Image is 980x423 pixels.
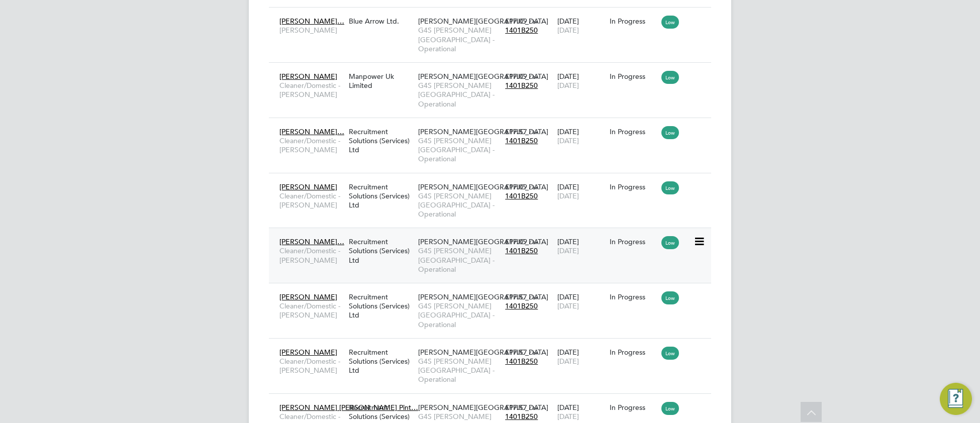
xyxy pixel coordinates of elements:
div: [DATE] [555,67,607,95]
span: Low [661,181,679,194]
span: [PERSON_NAME][GEOGRAPHIC_DATA] [418,403,548,412]
span: [DATE] [557,191,579,200]
div: [DATE] [555,287,607,315]
span: G4S [PERSON_NAME][GEOGRAPHIC_DATA] - Operational [418,26,500,53]
span: 1401B250 [505,412,538,421]
a: [PERSON_NAME]…[PERSON_NAME]Blue Arrow Ltd.[PERSON_NAME][GEOGRAPHIC_DATA]G4S [PERSON_NAME][GEOGRAP... [277,11,711,20]
div: In Progress [610,17,657,26]
span: [DATE] [557,26,579,35]
button: Engage Resource Center [940,383,972,415]
span: / hr [529,404,538,411]
a: [PERSON_NAME]…Cleaner/Domestic - [PERSON_NAME]Recruitment Solutions (Services) Ltd[PERSON_NAME][G... [277,122,711,130]
span: 1401B250 [505,191,538,200]
span: Cleaner/Domestic - [PERSON_NAME] [279,136,344,154]
span: G4S [PERSON_NAME][GEOGRAPHIC_DATA] - Operational [418,81,500,109]
span: Low [661,291,679,304]
span: £17.57 [505,292,527,301]
span: [DATE] [557,357,579,366]
span: 1401B250 [505,26,538,35]
a: [PERSON_NAME]…Cleaner/Domestic - [PERSON_NAME]Recruitment Solutions (Services) Ltd[PERSON_NAME][G... [277,232,711,240]
span: / hr [529,128,538,136]
span: [PERSON_NAME] [279,72,337,81]
a: [PERSON_NAME]Cleaner/Domestic - [PERSON_NAME]Manpower Uk Limited[PERSON_NAME][GEOGRAPHIC_DATA]G4S... [277,66,711,75]
span: [PERSON_NAME][GEOGRAPHIC_DATA] [418,127,548,136]
div: Manpower Uk Limited [346,67,416,95]
span: [PERSON_NAME][GEOGRAPHIC_DATA] [418,237,548,246]
div: In Progress [610,182,657,191]
span: / hr [529,293,538,301]
span: G4S [PERSON_NAME][GEOGRAPHIC_DATA] - Operational [418,191,500,219]
span: 1401B250 [505,81,538,90]
span: [DATE] [557,412,579,421]
span: £17.09 [505,182,527,191]
span: Cleaner/Domestic - [PERSON_NAME] [279,191,344,209]
div: In Progress [610,292,657,301]
span: Low [661,126,679,139]
span: [PERSON_NAME] [PERSON_NAME] Pint… [279,403,418,412]
span: Low [661,236,679,249]
div: [DATE] [555,122,607,150]
div: Blue Arrow Ltd. [346,12,416,31]
span: 1401B250 [505,357,538,366]
div: In Progress [610,72,657,81]
span: [PERSON_NAME]… [279,17,344,26]
div: Recruitment Solutions (Services) Ltd [346,177,416,215]
a: [PERSON_NAME]Cleaner/Domestic - [PERSON_NAME]Recruitment Solutions (Services) Ltd[PERSON_NAME][GE... [277,287,711,295]
span: 1401B250 [505,246,538,255]
span: / hr [529,238,538,246]
span: G4S [PERSON_NAME][GEOGRAPHIC_DATA] - Operational [418,136,500,164]
a: [PERSON_NAME]Cleaner/Domestic - [PERSON_NAME]Recruitment Solutions (Services) Ltd[PERSON_NAME][GE... [277,177,711,185]
span: 1401B250 [505,301,538,310]
span: [PERSON_NAME][GEOGRAPHIC_DATA] [418,17,548,26]
span: £17.09 [505,72,527,81]
div: Recruitment Solutions (Services) Ltd [346,343,416,380]
span: [PERSON_NAME] [279,348,337,357]
span: [PERSON_NAME] [279,26,344,35]
span: Cleaner/Domestic - [PERSON_NAME] [279,81,344,99]
span: G4S [PERSON_NAME][GEOGRAPHIC_DATA] - Operational [418,301,500,329]
span: / hr [529,183,538,191]
span: [DATE] [557,301,579,310]
span: Cleaner/Domestic - [PERSON_NAME] [279,246,344,264]
div: In Progress [610,403,657,412]
div: [DATE] [555,12,607,40]
span: [PERSON_NAME] [279,182,337,191]
div: Recruitment Solutions (Services) Ltd [346,287,416,325]
span: Low [661,71,679,84]
div: [DATE] [555,343,607,371]
span: Cleaner/Domestic - [PERSON_NAME] [279,301,344,320]
span: £17.09 [505,17,527,26]
span: £17.09 [505,237,527,246]
span: [PERSON_NAME][GEOGRAPHIC_DATA] [418,292,548,301]
span: [PERSON_NAME][GEOGRAPHIC_DATA] [418,348,548,357]
a: [PERSON_NAME]Cleaner/Domestic - [PERSON_NAME]Recruitment Solutions (Services) Ltd[PERSON_NAME][GE... [277,342,711,351]
span: G4S [PERSON_NAME][GEOGRAPHIC_DATA] - Operational [418,357,500,384]
div: [DATE] [555,177,607,205]
span: [PERSON_NAME]… [279,237,344,246]
span: [DATE] [557,136,579,145]
div: Recruitment Solutions (Services) Ltd [346,122,416,160]
span: Low [661,16,679,29]
div: In Progress [610,127,657,136]
span: G4S [PERSON_NAME][GEOGRAPHIC_DATA] - Operational [418,246,500,274]
div: [DATE] [555,232,607,260]
span: 1401B250 [505,136,538,145]
span: £17.57 [505,127,527,136]
div: In Progress [610,237,657,246]
span: £17.57 [505,348,527,357]
span: / hr [529,18,538,25]
span: / hr [529,73,538,80]
span: [PERSON_NAME][GEOGRAPHIC_DATA] [418,182,548,191]
span: Cleaner/Domestic - [PERSON_NAME] [279,357,344,375]
span: [PERSON_NAME][GEOGRAPHIC_DATA] [418,72,548,81]
div: Recruitment Solutions (Services) Ltd [346,232,416,270]
span: [PERSON_NAME]… [279,127,344,136]
a: [PERSON_NAME] [PERSON_NAME] Pint…Cleaner/Domestic - [PERSON_NAME]Recruitment Solutions (Services)... [277,397,711,406]
span: Low [661,347,679,360]
span: [DATE] [557,81,579,90]
span: £17.57 [505,403,527,412]
span: / hr [529,349,538,356]
div: In Progress [610,348,657,357]
span: [DATE] [557,246,579,255]
span: Low [661,402,679,415]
